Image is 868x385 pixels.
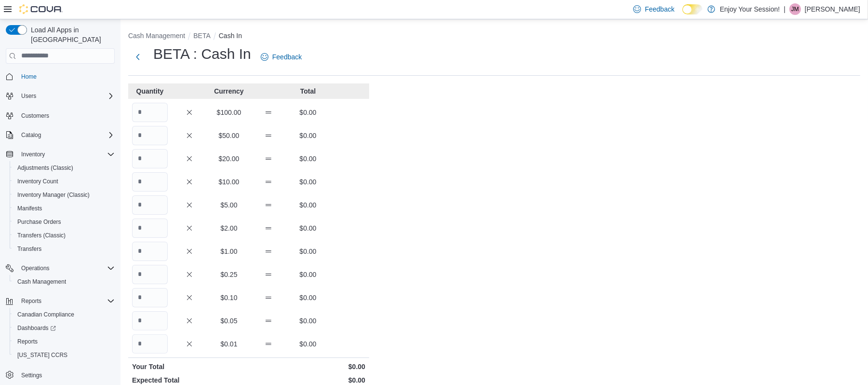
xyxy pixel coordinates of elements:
[211,154,247,164] p: $20.00
[132,86,168,96] p: Quantity
[290,154,326,164] p: $0.00
[21,371,42,379] span: Settings
[219,32,242,40] button: Cash In
[132,242,168,261] input: Quantity
[21,264,50,272] span: Operations
[682,14,683,15] span: Dark Mode
[13,162,77,174] a: Adjustments (Classic)
[2,261,119,275] button: Operations
[13,230,69,241] a: Transfers (Classic)
[17,262,115,274] span: Operations
[13,216,65,228] a: Purchase Orders
[21,297,41,305] span: Reports
[17,324,56,332] span: Dashboards
[290,339,326,349] p: $0.00
[17,370,46,381] a: Settings
[21,73,37,81] span: Home
[13,230,115,241] span: Transfers (Classic)
[257,47,306,67] a: Feedback
[10,242,119,256] button: Transfers
[13,349,115,361] span: Washington CCRS
[13,216,115,228] span: Purchase Orders
[290,177,326,187] p: $0.00
[132,126,168,145] input: Quantity
[17,70,115,82] span: Home
[10,308,119,321] button: Canadian Compliance
[211,131,247,140] p: $50.00
[13,189,93,201] a: Inventory Manager (Classic)
[290,86,326,96] p: Total
[132,265,168,284] input: Quantity
[10,335,119,348] button: Reports
[17,149,115,160] span: Inventory
[211,223,247,233] p: $2.00
[17,262,53,274] button: Operations
[720,3,780,15] p: Enjoy Your Session!
[17,295,115,307] span: Reports
[17,278,66,286] span: Cash Management
[132,375,247,385] p: Expected Total
[13,243,45,255] a: Transfers
[193,32,211,40] button: BETA
[153,44,251,64] h1: BETA : Cash In
[21,92,36,100] span: Users
[10,202,119,215] button: Manifests
[17,232,66,239] span: Transfers (Classic)
[13,276,115,288] span: Cash Management
[211,270,247,279] p: $0.25
[17,311,74,318] span: Canadian Compliance
[290,293,326,302] p: $0.00
[13,203,46,214] a: Manifests
[128,32,185,40] button: Cash Management
[17,245,41,253] span: Transfers
[10,161,119,175] button: Adjustments (Classic)
[17,90,40,102] button: Users
[13,322,60,334] a: Dashboards
[10,229,119,242] button: Transfers (Classic)
[290,131,326,140] p: $0.00
[645,4,674,14] span: Feedback
[290,270,326,279] p: $0.00
[784,3,786,15] p: |
[132,172,168,192] input: Quantity
[17,90,115,102] span: Users
[21,112,49,120] span: Customers
[17,205,42,212] span: Manifests
[13,176,62,187] a: Inventory Count
[13,243,115,255] span: Transfers
[13,322,115,334] span: Dashboards
[13,336,115,347] span: Reports
[132,149,168,168] input: Quantity
[211,316,247,326] p: $0.05
[290,200,326,210] p: $0.00
[211,293,247,302] p: $0.10
[17,295,45,307] button: Reports
[21,151,45,158] span: Inventory
[17,164,73,172] span: Adjustments (Classic)
[2,128,119,142] button: Catalog
[132,288,168,307] input: Quantity
[2,148,119,161] button: Inventory
[13,276,70,288] a: Cash Management
[2,69,119,83] button: Home
[128,31,860,42] nav: An example of EuiBreadcrumbs
[13,176,115,187] span: Inventory Count
[290,108,326,117] p: $0.00
[10,175,119,188] button: Inventory Count
[128,47,147,67] button: Next
[27,25,115,44] span: Load All Apps in [GEOGRAPHIC_DATA]
[10,215,119,229] button: Purchase Orders
[211,86,247,96] p: Currency
[21,131,41,139] span: Catalog
[132,311,168,330] input: Quantity
[10,348,119,362] button: [US_STATE] CCRS
[132,362,247,371] p: Your Total
[17,110,115,122] span: Customers
[13,309,115,320] span: Canadian Compliance
[132,103,168,122] input: Quantity
[17,338,38,345] span: Reports
[17,149,49,160] button: Inventory
[17,191,90,199] span: Inventory Manager (Classic)
[17,129,45,141] button: Catalog
[2,89,119,103] button: Users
